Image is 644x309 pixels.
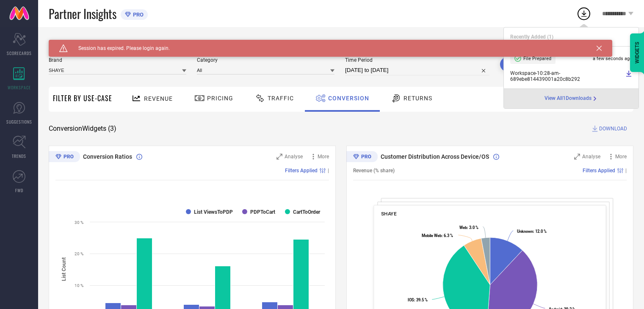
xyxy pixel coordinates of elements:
span: TRENDS [12,153,26,159]
span: Customer Distribution Across Device/OS [381,153,489,160]
text: : 12.0 % [517,229,547,234]
span: SCORECARDS [7,50,32,56]
span: | [625,168,627,174]
div: Premium [49,151,80,164]
tspan: List Count [61,257,67,281]
span: Category [197,57,334,63]
span: Filters Applied [583,168,615,174]
span: Conversion Widgets ( 3 ) [49,124,116,133]
span: FWD [15,187,23,193]
div: Open download list [576,6,591,21]
text: CartToOrder [293,209,321,215]
span: Session has expired. Please login again. [68,45,170,51]
span: Analyse [582,154,600,160]
span: Workspace - 10:28-am - 689ebe814439001a20c8b292 [510,70,623,82]
span: Traffic [268,95,294,102]
text: : 6.3 % [422,233,453,238]
button: Search [500,57,546,72]
span: SYSTEM WORKSPACE [49,40,108,47]
span: | [328,168,329,174]
div: Premium [346,151,378,164]
span: WORKSPACE [8,84,31,91]
a: Download [625,70,632,82]
span: Partner Insights [49,5,116,22]
text: 20 % [75,251,83,256]
svg: Zoom [574,154,580,160]
span: Analyse [285,154,303,160]
text: 30 % [75,220,83,225]
input: Select time period [345,65,489,75]
span: SUGGESTIONS [6,119,32,125]
span: SHAYE [381,211,397,217]
span: Conversion Ratios [83,153,132,160]
span: PRO [131,11,144,18]
svg: Zoom [276,154,282,160]
span: a few seconds ago [593,56,632,61]
span: Time Period [345,57,489,63]
tspan: Web [459,225,467,230]
text: : 39.5 % [408,298,428,302]
span: Filter By Use-Case [53,93,112,103]
span: Returns [404,95,432,102]
span: Pricing [207,95,233,102]
span: Filters Applied [285,168,318,174]
tspan: Mobile Web [422,233,442,238]
div: Open download page [544,95,598,102]
span: Revenue (% share) [353,168,395,174]
span: DOWNLOAD [599,124,627,133]
text: List ViewsToPDP [194,209,233,215]
a: View All1Downloads [544,95,598,102]
span: Conversion [328,95,369,102]
span: Recently Added ( 1 ) [510,34,553,40]
tspan: Unknown [517,229,533,234]
span: File Prepared [523,56,551,61]
tspan: IOS [408,298,414,302]
span: Brand [49,57,186,63]
span: Revenue [144,95,173,102]
span: More [318,154,329,160]
text: 10 % [75,283,83,288]
text: : 3.0 % [459,225,478,230]
span: More [615,154,627,160]
span: View All 1 Downloads [544,95,591,102]
text: PDPToCart [250,209,275,215]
